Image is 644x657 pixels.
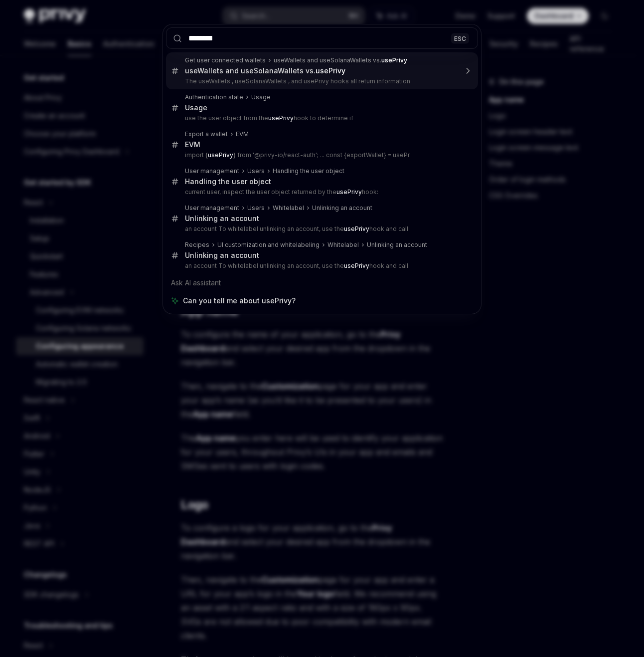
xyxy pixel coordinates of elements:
[185,93,243,101] div: Authentication state
[274,56,407,64] div: useWallets and useSolanaWallets vs.
[251,93,271,101] div: Usage
[336,188,362,196] b: usePrivy
[273,167,344,175] div: Handling the user object
[185,188,457,196] p: current user, inspect the user object returned by the hook:
[367,241,427,249] div: Unlinking an account
[166,274,478,292] div: Ask AI assistant
[185,167,239,175] div: User management
[185,151,457,159] p: import { } from '@privy-io/react-auth'; ... const {exportWallet} = usePr
[381,56,407,64] b: usePrivy
[217,241,320,249] div: UI customization and whitelabeling
[185,262,457,270] p: an account To whitelabel unlinking an account, use the hook and call
[316,66,345,75] b: usePrivy
[312,204,372,212] div: Unlinking an account
[185,214,259,223] div: Unlinking an account
[344,262,369,269] b: usePrivy
[185,241,209,249] div: Recipes
[185,140,200,149] div: EVM
[185,225,457,233] p: an account To whitelabel unlinking an account, use the hook and call
[185,103,207,112] div: Usage
[185,251,259,260] div: Unlinking an account
[185,77,457,85] p: The useWallets , useSolanaWallets , and usePrivy hooks all return information
[344,225,369,232] b: usePrivy
[185,56,266,64] div: Get user connected wallets
[247,167,265,175] div: Users
[185,130,228,138] div: Export a wallet
[273,204,304,212] div: Whitelabel
[185,114,457,122] p: use the user object from the hook to determine if
[236,130,249,138] div: EVM
[185,177,271,186] div: Handling the user object
[268,114,294,122] b: usePrivy
[451,33,469,43] div: ESC
[327,241,359,249] div: Whitelabel
[247,204,265,212] div: Users
[185,204,239,212] div: User management
[183,296,296,306] span: Can you tell me about usePrivy?
[185,66,345,75] div: useWallets and useSolanaWallets vs.
[208,151,233,159] b: usePrivy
